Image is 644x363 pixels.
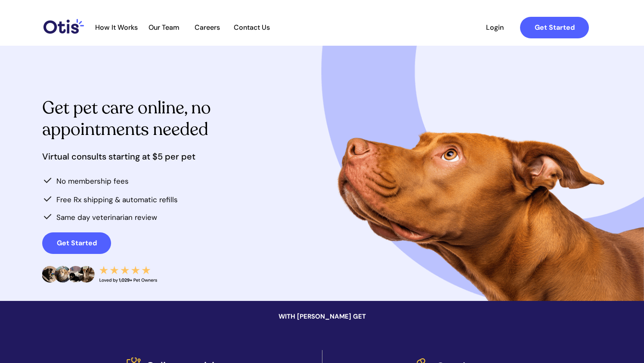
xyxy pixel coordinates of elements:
[56,213,157,222] span: Same day veterinarian review
[56,176,129,186] span: No membership fees
[475,23,514,31] span: Login
[186,23,228,32] a: Careers
[475,17,514,38] a: Login
[57,238,97,247] strong: Get Started
[91,23,142,31] span: How It Works
[56,195,178,204] span: Free Rx shipping & automatic refills
[229,23,274,32] a: Contact Us
[42,96,211,141] span: Get pet care online, no appointments needed
[229,23,274,31] span: Contact Us
[520,17,589,38] a: Get Started
[42,151,195,162] span: Virtual consults starting at $5 per pet
[42,232,111,254] a: Get Started
[535,23,575,32] strong: Get Started
[186,23,228,31] span: Careers
[143,23,185,32] a: Our Team
[91,23,142,32] a: How It Works
[279,312,366,321] span: WITH [PERSON_NAME] GET
[143,23,185,31] span: Our Team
